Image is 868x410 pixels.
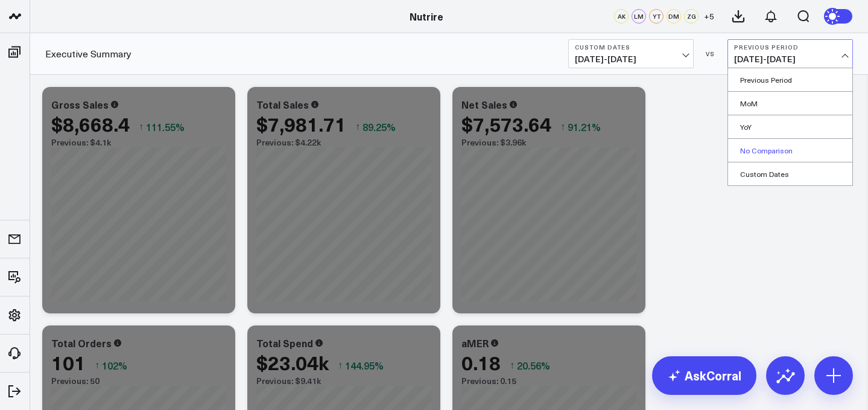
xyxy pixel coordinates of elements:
span: 89.25% [363,120,396,133]
div: Previous: 50 [51,376,226,386]
div: Total Orders [51,336,112,350]
a: Previous Period [728,68,852,91]
span: ↑ [510,357,515,373]
div: Previous: $9.41k [256,376,431,386]
div: $8,668.4 [51,113,130,135]
div: VS [700,50,721,57]
div: Total Spend [256,336,313,350]
div: ZG [684,9,699,24]
div: $23.04k [256,351,329,373]
div: Total Sales [256,98,309,111]
div: 0.18 [461,351,501,373]
span: 20.56% [517,359,550,372]
div: LM [632,9,646,24]
span: 102% [102,359,127,372]
a: Executive Summary [45,47,131,60]
div: DM [667,9,681,24]
div: Previous: $4.22k [256,138,431,147]
span: 91.21% [568,120,601,133]
b: Previous Period [734,43,846,51]
div: Previous: $4.1k [51,138,226,147]
span: [DATE] - [DATE] [734,54,846,64]
button: +5 [702,9,716,24]
a: Custom Dates [728,162,852,185]
div: Net Sales [461,98,507,111]
span: ↑ [139,119,144,135]
span: [DATE] - [DATE] [575,54,687,64]
a: Nutrire [410,10,443,23]
span: ↑ [560,119,565,135]
span: ↑ [95,357,100,373]
div: aMER [461,336,489,350]
span: + 5 [704,12,714,21]
a: AskCorral [652,356,756,395]
div: Previous: 0.15 [461,376,636,386]
button: Previous Period[DATE]-[DATE] [727,39,853,68]
div: YT [649,9,664,24]
a: No Comparison [728,139,852,162]
div: 101 [51,351,86,373]
div: Gross Sales [51,98,109,111]
div: $7,573.64 [461,113,551,135]
button: Custom Dates[DATE]-[DATE] [568,39,694,68]
a: MoM [728,92,852,115]
span: ↑ [338,357,343,373]
a: YoY [728,115,852,138]
span: 111.55% [146,120,185,133]
div: $7,981.71 [256,113,346,135]
span: ↑ [355,119,360,135]
div: Previous: $3.96k [461,138,636,147]
div: AK [614,9,629,24]
b: Custom Dates [575,43,687,51]
span: 144.95% [345,359,384,372]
